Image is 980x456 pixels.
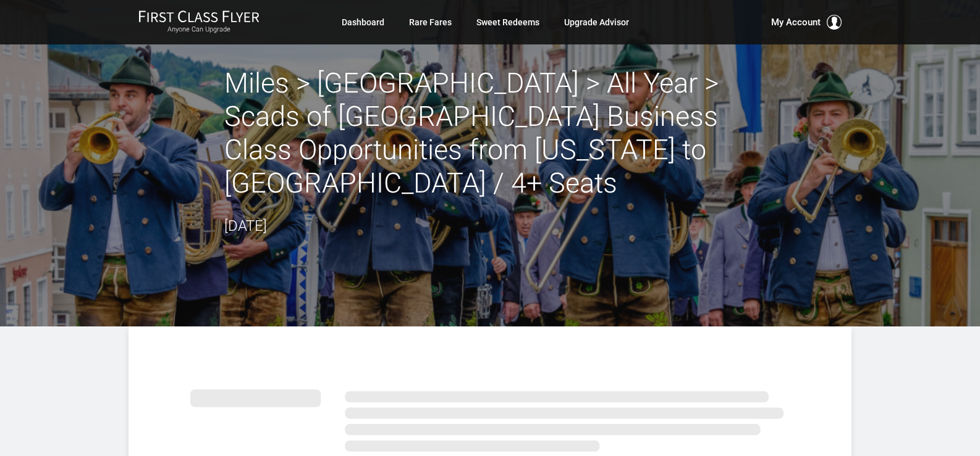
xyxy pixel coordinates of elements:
img: First Class Flyer [138,10,260,23]
small: Anyone Can Upgrade [138,25,260,34]
a: Upgrade Advisor [564,11,629,33]
span: My Account [771,15,821,30]
a: Rare Fares [409,11,452,33]
a: First Class FlyerAnyone Can Upgrade [138,10,260,35]
time: [DATE] [224,217,267,234]
button: My Account [771,15,842,30]
a: Dashboard [342,11,384,33]
h2: Miles > [GEOGRAPHIC_DATA] > All Year > Scads of [GEOGRAPHIC_DATA] Business Class Opportunities fr... [224,67,756,200]
a: Sweet Redeems [476,11,539,33]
